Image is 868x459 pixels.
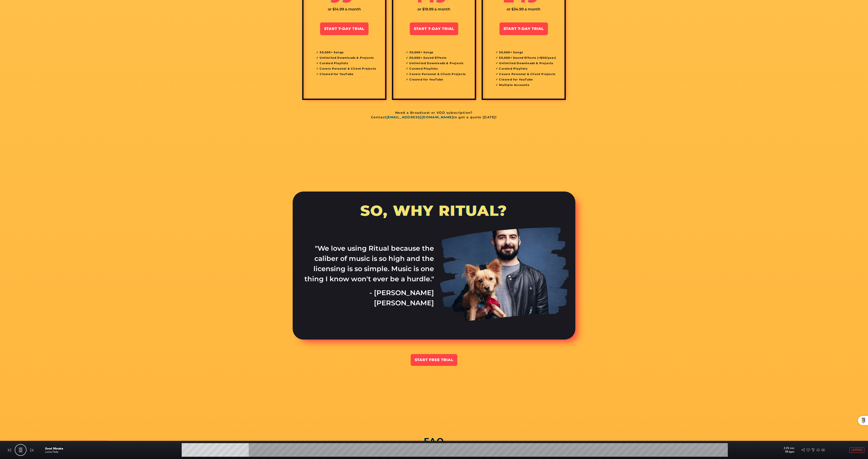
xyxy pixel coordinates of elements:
li: Unlimited Downloads & Projects [316,55,381,61]
li: Cleared for YouTube [406,77,471,82]
li: Cleared for YouTube [316,71,381,77]
li: Cleared for YouTube [496,77,561,82]
li: Curated Playlists [496,66,561,71]
h4: FAQ [293,435,575,447]
li: 30,000+ Songs [496,50,561,55]
p: 98 bpm [730,450,794,454]
img: Ritual Music [439,226,570,324]
li: 50,000+ Sound Effects [406,55,471,61]
li: Curated Playlists [316,61,381,66]
p: Contact to get a quote [DATE]! [299,115,569,119]
p: Need a Broadcast or VOD subscription? [299,111,569,115]
li: Unlimited Downloads & Projects [496,61,561,66]
div: or $14.99 a month [304,5,385,12]
li: 30,000+ Songs [406,50,471,55]
li: 50,000+ Sound Effects (+$50/year) [496,55,561,61]
li: Covers Personal & Client Projects [496,71,561,77]
a: Start 7-Day Trial [410,22,458,35]
li: Covers Personal & Client Projects [406,71,471,77]
div: or $19.99 a month [393,5,475,12]
a: Start Free Trial [411,354,458,366]
li: Curated Playlists [406,66,471,71]
h3: So, Why Ritual? [304,202,564,219]
li: Multiple Accounts [496,82,561,88]
span: License [851,449,862,452]
a: Looks Fade [45,450,58,453]
p: Good Mistake [45,447,180,451]
p: "We love using Ritual because the caliber of music is so high and the licensing is so simple. Mus... [304,243,434,284]
p: - [PERSON_NAME] [PERSON_NAME] [304,288,434,308]
a: Start 7-Day Trial [320,22,369,35]
a: [EMAIL_ADDRESS][DOMAIN_NAME] [386,115,453,119]
p: 2:25 min [730,446,794,450]
li: Covers Personal & Client Projects [316,66,381,71]
li: Unlimited Downloads & Projects [406,61,471,66]
a: Start 7-Day Trial [499,22,548,35]
li: 30,000+ Songs [316,50,381,55]
div: or $34.99 a month [483,5,564,12]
